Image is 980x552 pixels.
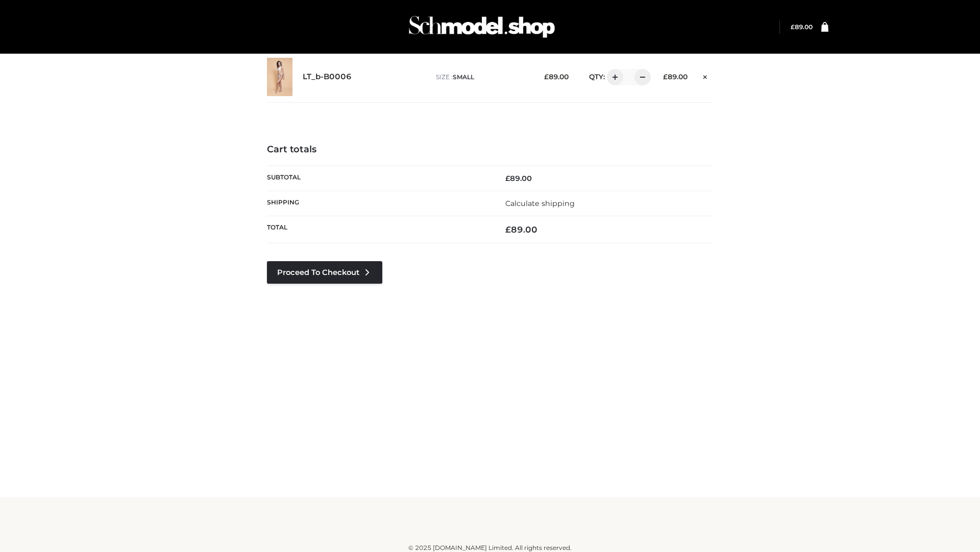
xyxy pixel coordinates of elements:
th: Shipping [267,191,490,216]
bdi: 89.00 [505,224,537,235]
span: £ [544,73,549,81]
bdi: 89.00 [663,73,688,81]
div: QTY: [579,69,647,85]
span: £ [505,174,510,183]
bdi: 89.00 [791,23,813,31]
span: £ [663,73,668,81]
span: £ [791,23,795,31]
a: LT_b-B0006 [303,72,352,82]
span: SMALL [453,73,474,81]
h4: Cart totals [267,144,713,155]
img: Schmodel Admin 964 [405,7,558,47]
img: LT_b-B0006 - SMALL [267,58,292,96]
th: Total [267,216,490,243]
bdi: 89.00 [505,174,532,183]
a: Remove this item [698,69,713,82]
p: size : [436,73,528,82]
a: £89.00 [791,23,813,31]
span: £ [505,224,511,235]
bdi: 89.00 [544,73,569,81]
th: Subtotal [267,166,490,191]
a: Proceed to Checkout [267,261,382,284]
a: Calculate shipping [505,199,575,208]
